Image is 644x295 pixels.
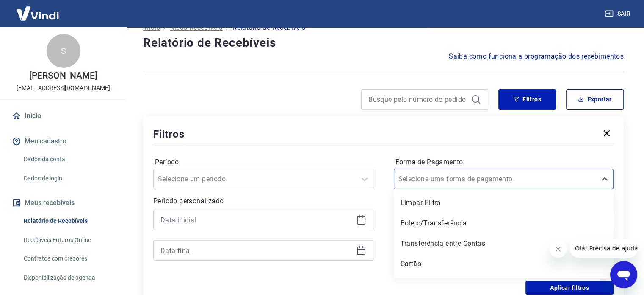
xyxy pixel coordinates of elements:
p: / [226,22,229,33]
a: Relatório de Recebíveis [20,212,116,230]
div: Transferência entre Contas [394,235,614,252]
input: Data final [160,244,353,257]
button: Exportar [566,89,624,110]
a: Disponibilização de agenda [20,269,116,287]
a: Recebíveis Futuros Online [20,231,116,249]
label: Período [155,157,372,167]
a: Dados de login [20,170,116,187]
a: Dados da conta [20,151,116,168]
p: Relatório de Recebíveis [232,22,305,33]
div: Limpar Filtro [394,194,614,211]
input: Data inicial [160,214,353,226]
p: [PERSON_NAME] [29,71,97,80]
a: Contratos com credores [20,250,116,267]
span: Olá! Precisa de ajuda? [5,6,71,13]
div: Cartão [394,256,614,273]
a: Início [143,22,160,33]
div: PIX [394,276,614,293]
iframe: Botão para abrir a janela de mensagens [610,261,637,288]
p: Período personalizado [153,196,373,206]
button: Sair [603,6,634,22]
div: S [47,34,80,68]
button: Meu cadastro [10,132,116,151]
button: Meus recebíveis [10,194,116,212]
input: Busque pelo número do pedido [368,93,467,106]
a: Meus Recebíveis [170,22,223,33]
a: Saiba como funciona a programação dos recebimentos [449,51,624,62]
iframe: Fechar mensagem [550,241,567,258]
p: [EMAIL_ADDRESS][DOMAIN_NAME] [17,84,110,93]
p: / [163,22,166,33]
h4: Relatório de Recebíveis [143,34,624,51]
label: Forma de Pagamento [395,157,612,167]
a: Início [10,107,116,125]
button: Filtros [498,89,556,110]
h5: Filtros [153,127,185,141]
img: Vindi [10,0,65,26]
div: Boleto/Transferência [394,215,614,232]
button: Aplicar filtros [525,281,614,295]
iframe: Mensagem da empresa [570,239,637,258]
